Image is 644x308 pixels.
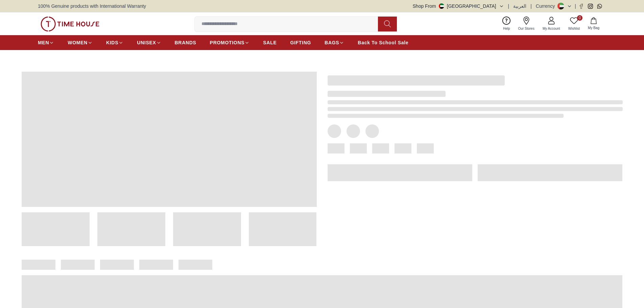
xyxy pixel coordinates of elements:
[68,39,88,46] span: WOMEN
[588,4,593,9] a: Instagram
[499,15,514,32] a: Help
[263,37,277,49] a: SALE
[68,37,93,49] a: WOMEN
[38,39,49,46] span: MEN
[514,15,539,32] a: Our Stores
[584,16,603,32] button: My Bag
[585,25,602,30] span: My Bag
[564,15,584,32] a: 0Wishlist
[41,17,99,31] img: ...
[566,26,582,31] span: Wishlist
[508,3,509,9] span: |
[38,3,146,9] span: 100% Genuine products with International Warranty
[290,39,311,46] span: GIFTING
[137,39,156,46] span: UNISEX
[579,4,584,9] a: Facebook
[540,26,563,31] span: My Account
[210,39,245,46] span: PROMOTIONS
[137,37,161,49] a: UNISEX
[516,26,537,31] span: Our Stores
[358,37,408,49] a: Back To School Sale
[358,39,408,46] span: Back To School Sale
[577,15,582,21] span: 0
[413,3,504,9] button: Shop From[GEOGRAPHIC_DATA]
[175,39,196,46] span: BRANDS
[210,37,250,49] a: PROMOTIONS
[536,3,558,9] div: Currency
[500,26,513,31] span: Help
[290,37,311,49] a: GIFTING
[175,37,196,49] a: BRANDS
[513,3,526,9] button: العربية
[263,39,277,46] span: SALE
[530,3,532,9] span: |
[597,4,602,9] a: Whatsapp
[325,39,339,46] span: BAGS
[106,39,118,46] span: KIDS
[439,3,444,9] img: United Arab Emirates
[325,37,344,49] a: BAGS
[575,3,576,9] span: |
[106,37,123,49] a: KIDS
[38,37,54,49] a: MEN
